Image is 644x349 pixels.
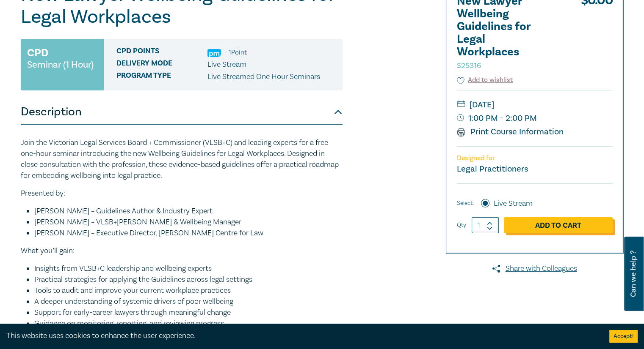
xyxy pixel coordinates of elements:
small: Legal Practitioners [457,164,528,174]
button: Add to wishlist [457,75,513,85]
p: Presented by: [21,188,343,199]
li: [PERSON_NAME] – Guidelines Author & Industry Expert [34,206,343,217]
label: Qty [457,221,466,230]
span: Delivery Mode [116,59,207,70]
p: Live Streamed One Hour Seminars [207,71,320,82]
h3: CPD [27,45,48,60]
li: Insights from VLSB+C leadership and wellbeing experts [34,263,343,274]
a: Add to Cart [504,217,613,233]
li: A deeper understanding of systemic drivers of poor wellbeing [34,296,343,307]
span: CPD Points [116,47,207,58]
li: [PERSON_NAME] – Executive Director, [PERSON_NAME] Centre for Law [34,228,343,239]
label: Live Stream [494,198,533,209]
li: Support for early-career lawyers through meaningful change [34,307,343,318]
p: Designed for [457,154,613,162]
a: Print Course Information [457,126,564,137]
li: Guidance on monitoring, reporting, and reviewing progress [34,318,343,329]
a: Share with Colleagues [446,263,624,274]
span: Select: [457,199,474,208]
small: [DATE] [457,98,613,112]
small: 1:00 PM - 2:00 PM [457,112,613,125]
li: Tools to audit and improve your current workplace practices [34,285,343,296]
p: What you’ll gain: [21,245,343,256]
p: Join the Victorian Legal Services Board + Commissioner (VLSB+C) and leading experts for a free on... [21,137,343,181]
div: This website uses cookies to enhance the user experience. [6,330,597,341]
span: Can we help ? [629,242,637,306]
button: Accept cookies [609,330,638,343]
li: [PERSON_NAME] – VLSB+[PERSON_NAME] & Wellbeing Manager [34,217,343,228]
input: 1 [472,217,499,233]
span: Live Stream [207,60,246,69]
small: Seminar (1 Hour) [27,60,94,69]
li: 1 Point [229,47,247,58]
small: S25316 [457,61,481,71]
li: Practical strategies for applying the Guidelines across legal settings [34,274,343,285]
img: Practice Management & Business Skills [207,49,221,57]
span: Program type [116,71,207,82]
button: Description [21,99,343,125]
